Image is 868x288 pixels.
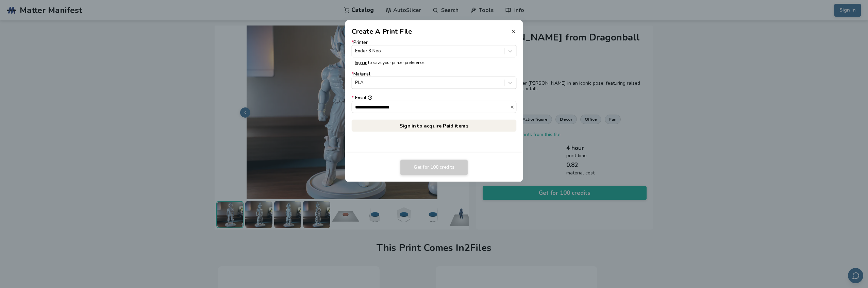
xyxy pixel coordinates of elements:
[352,72,517,89] label: Material
[352,27,412,36] h2: Create A Print File
[355,80,356,85] input: *MaterialPLA
[352,101,510,113] input: *Email
[400,159,468,175] button: Get for 100 credits
[368,96,372,100] button: *Email
[510,105,516,109] button: *Email
[352,40,517,57] label: Printer
[352,119,517,132] a: Sign in to acquire Paid items
[355,60,367,65] a: Sign in
[355,61,513,65] p: to save your printer preference
[352,96,517,101] div: Email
